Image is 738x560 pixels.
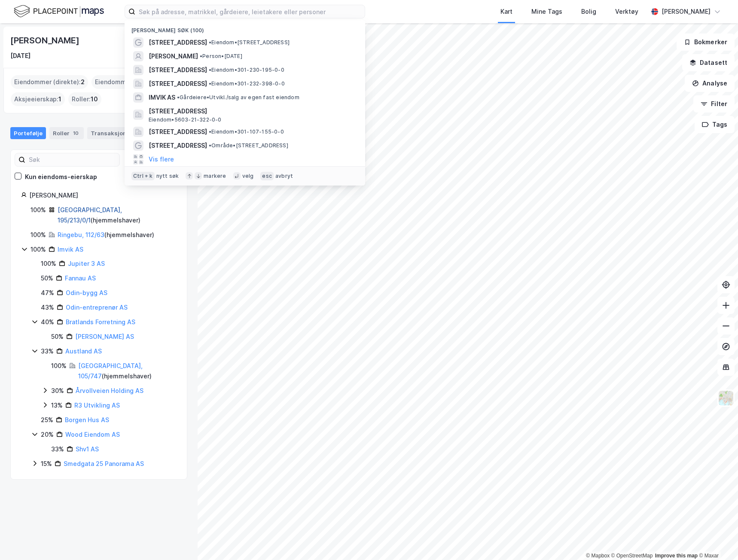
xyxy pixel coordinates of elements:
[611,553,653,559] a: OpenStreetMap
[68,260,105,267] a: Jupiter 3 AS
[58,246,83,253] a: Imvik AS
[58,206,122,224] a: [GEOGRAPHIC_DATA], 195/213/0/1
[41,459,52,469] div: 15%
[718,390,734,406] img: Z
[131,172,155,180] div: Ctrl + k
[149,79,207,89] span: [STREET_ADDRESS]
[78,361,177,381] div: ( hjemmelshaver )
[693,95,735,113] button: Filter
[586,553,610,559] a: Mapbox
[71,129,80,137] div: 10
[51,361,67,371] div: 100%
[209,67,284,73] span: Eiendom • 301-230-195-0-0
[209,128,211,135] span: •
[66,304,128,311] a: Odin-entreprenør AS
[531,6,562,17] div: Mine Tags
[149,51,198,61] span: [PERSON_NAME]
[25,172,97,182] div: Kun eiendoms-eierskap
[655,553,698,559] a: Improve this map
[209,80,285,87] span: Eiendom • 301-232-398-0-0
[209,128,284,135] span: Eiendom • 301-107-155-0-0
[58,205,177,225] div: ( hjemmelshaver )
[68,92,101,106] div: Roller :
[81,77,85,87] span: 2
[149,92,175,103] span: IMVIK AS
[204,173,226,180] div: markere
[209,142,288,149] span: Område • [STREET_ADDRESS]
[135,5,365,18] input: Søk på adresse, matrikkel, gårdeiere, leietakere eller personer
[41,302,54,313] div: 43%
[149,37,207,48] span: [STREET_ADDRESS]
[65,416,109,423] a: Borgen Hus AS
[51,332,64,342] div: 50%
[51,444,64,454] div: 33%
[275,173,293,180] div: avbryt
[260,172,274,180] div: esc
[125,20,365,36] div: [PERSON_NAME] søk (100)
[11,92,65,106] div: Aksjeeierskap :
[10,127,46,139] div: Portefølje
[149,140,207,151] span: [STREET_ADDRESS]
[149,127,207,137] span: [STREET_ADDRESS]
[177,94,180,100] span: •
[149,65,207,75] span: [STREET_ADDRESS]
[65,431,120,438] a: Wood Eiendom AS
[11,75,88,89] div: Eiendommer (direkte) :
[65,274,96,282] a: Fannau AS
[25,153,119,166] input: Søk
[41,429,54,440] div: 20%
[91,94,98,104] span: 10
[209,67,211,73] span: •
[30,230,46,240] div: 100%
[30,244,46,255] div: 100%
[695,116,735,133] button: Tags
[74,402,120,409] a: R3 Utvikling AS
[87,127,147,139] div: Transaksjoner
[682,54,735,71] button: Datasett
[41,259,56,269] div: 100%
[76,387,143,394] a: Årvollveien Holding AS
[209,80,211,87] span: •
[615,6,638,17] div: Verktøy
[149,106,355,116] span: [STREET_ADDRESS]
[41,317,54,327] div: 40%
[500,6,512,17] div: Kart
[149,116,222,123] span: Eiendom • 5603-21-322-0-0
[58,230,154,240] div: ( hjemmelshaver )
[209,39,290,46] span: Eiendom • [STREET_ADDRESS]
[41,346,54,356] div: 33%
[58,94,61,104] span: 1
[41,288,54,298] div: 47%
[78,362,143,380] a: [GEOGRAPHIC_DATA], 105/747
[66,289,107,296] a: Odin-bygg AS
[695,519,738,560] iframe: Chat Widget
[64,460,144,467] a: Smedgata 25 Panorama AS
[695,519,738,560] div: Kontrollprogram for chat
[58,231,104,238] a: Ringebu, 112/63
[51,400,63,411] div: 13%
[65,347,102,355] a: Austland AS
[30,205,46,215] div: 100%
[209,142,211,149] span: •
[10,51,30,61] div: [DATE]
[66,318,135,326] a: Bratlands Forretning AS
[685,75,735,92] button: Analyse
[41,415,53,425] div: 25%
[200,53,242,60] span: Person • [DATE]
[677,33,735,51] button: Bokmerker
[177,94,299,101] span: Gårdeiere • Utvikl./salg av egen fast eiendom
[75,333,134,340] a: [PERSON_NAME] AS
[76,445,99,453] a: Shv1 AS
[51,386,64,396] div: 30%
[200,53,202,59] span: •
[156,173,179,180] div: nytt søk
[581,6,596,17] div: Bolig
[91,75,174,89] div: Eiendommer (Indirekte) :
[662,6,711,17] div: [PERSON_NAME]
[209,39,211,46] span: •
[149,154,174,164] button: Vis flere
[49,127,84,139] div: Roller
[41,273,53,283] div: 50%
[14,4,104,19] img: logo.f888ab2527a4732fd821a326f86c7f29.svg
[10,33,81,47] div: [PERSON_NAME]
